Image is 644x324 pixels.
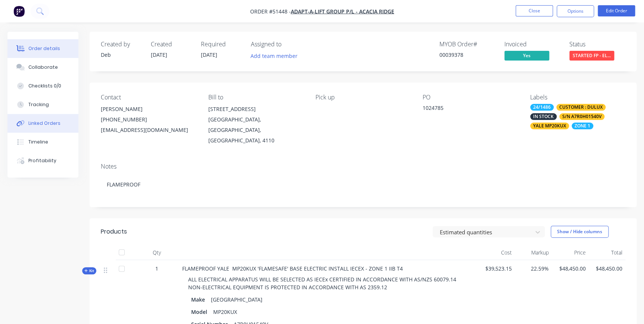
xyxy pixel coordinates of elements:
[101,173,625,196] div: FLAMEPROOF
[28,64,58,71] div: Collaborate
[7,133,78,151] button: Timeline
[251,51,302,61] button: Add team member
[191,294,208,305] div: Make
[7,58,78,77] button: Collaborate
[134,245,179,260] div: Qty
[151,41,192,48] div: Created
[481,265,512,272] span: $39,523.15
[478,245,515,260] div: Cost
[208,104,303,146] div: [STREET_ADDRESS][GEOGRAPHIC_DATA], [GEOGRAPHIC_DATA], [GEOGRAPHIC_DATA], 4110
[28,45,60,52] div: Order details
[530,94,625,101] div: Labels
[182,265,403,272] span: FLAMEPROOF YALE MP20KUX 'FLAMESAFE' BASE ELECTRIC INSTALL IECEX - ZONE 1 IIB T4
[28,157,56,164] div: Profitability
[530,104,554,111] div: 24/1486
[101,227,127,236] div: Products
[555,265,586,272] span: $48,450.00
[251,41,326,48] div: Assigned to
[588,245,625,260] div: Total
[101,41,142,48] div: Created by
[530,113,557,120] div: IN STOCK
[250,8,291,15] span: Order #51448 -
[518,265,549,272] span: 22.59%
[101,104,196,114] div: [PERSON_NAME]
[516,5,553,16] button: Close
[101,51,142,59] div: Deb
[188,276,458,291] span: ALL ELECTRICAL APPARATUS WILL BE SELECTED AS IECEx CERTIFIED IN ACCORDANCE WITH AS/NZS 60079.14 N...
[7,114,78,133] button: Linked Orders
[7,151,78,170] button: Profitability
[201,51,217,58] span: [DATE]
[210,306,240,317] div: MP20KUX
[208,94,303,101] div: Bill to
[569,51,614,60] span: STARTED FP - EL...
[515,245,552,260] div: Markup
[423,94,518,101] div: PO
[101,163,625,170] div: Notes
[7,95,78,114] button: Tracking
[208,294,265,305] div: [GEOGRAPHIC_DATA]
[191,306,210,317] div: Model
[569,51,614,62] button: STARTED FP - EL...
[101,94,196,101] div: Contact
[101,125,196,135] div: [EMAIL_ADDRESS][DOMAIN_NAME]
[552,245,589,260] div: Price
[439,51,495,59] div: 00039378
[101,104,196,135] div: [PERSON_NAME][PHONE_NUMBER][EMAIL_ADDRESS][DOMAIN_NAME]
[598,5,635,16] button: Edit Order
[151,51,167,58] span: [DATE]
[572,123,593,129] div: ZONE 1
[101,114,196,125] div: [PHONE_NUMBER]
[84,268,94,274] span: Kit
[7,77,78,95] button: Checklists 0/0
[530,123,569,129] div: YALE MP20KUX
[208,114,303,146] div: [GEOGRAPHIC_DATA], [GEOGRAPHIC_DATA], [GEOGRAPHIC_DATA], 4110
[155,265,158,272] span: 1
[247,51,302,61] button: Add team member
[439,41,495,48] div: MYOB Order #
[201,41,242,48] div: Required
[28,120,60,127] div: Linked Orders
[28,83,61,89] div: Checklists 0/0
[28,139,48,145] div: Timeline
[13,6,25,17] img: Factory
[569,41,625,48] div: Status
[28,101,49,108] div: Tracking
[504,51,549,60] span: Yes
[7,39,78,58] button: Order details
[556,104,606,111] div: CUSTOMER : DULUX
[591,265,622,272] span: $48,450.00
[551,226,609,238] button: Show / Hide columns
[208,104,303,114] div: [STREET_ADDRESS]
[82,267,96,274] button: Kit
[557,5,594,17] button: Options
[315,94,411,101] div: Pick up
[504,41,560,48] div: Invoiced
[559,113,604,120] div: S/N A7R0H01540V
[423,104,516,114] div: 1024785
[291,8,394,15] a: ADAPT-A-LIFT GROUP P/L - ACACIA RIDGE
